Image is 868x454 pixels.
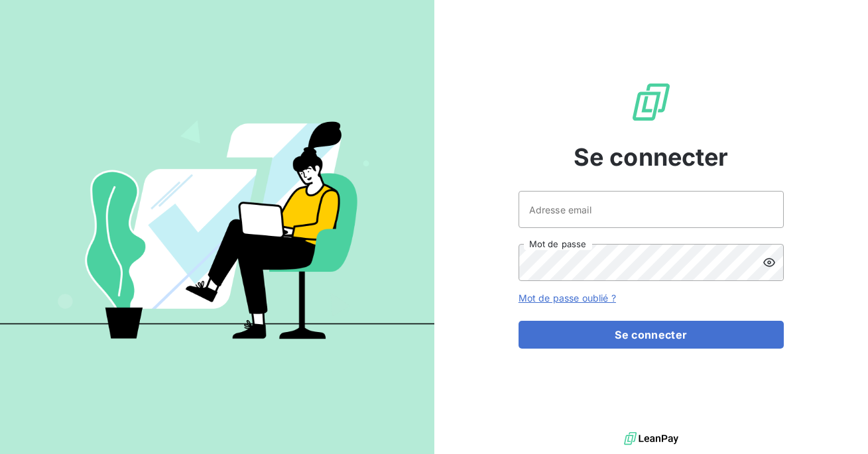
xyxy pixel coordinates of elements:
[630,81,672,123] img: Logo LeanPay
[624,429,678,449] img: logo
[519,321,784,349] button: Se connecter
[519,292,616,304] a: Mot de passe oublié ?
[574,139,729,175] span: Se connecter
[519,191,784,228] input: placeholder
